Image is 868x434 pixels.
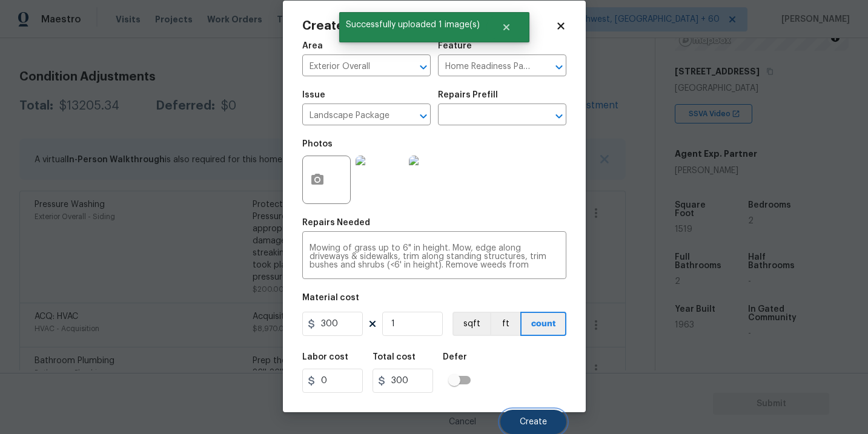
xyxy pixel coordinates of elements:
span: Successfully uploaded 1 image(s) [339,12,486,38]
h5: Feature [438,42,472,50]
button: Open [415,108,432,125]
button: sqft [452,312,490,336]
h5: Photos [302,140,333,148]
h5: Material cost [302,294,359,302]
button: Create [500,410,566,434]
textarea: Mowing of grass up to 6" in height. Mow, edge along driveways & sidewalks, trim along standing st... [310,244,559,269]
h5: Repairs Needed [302,219,370,227]
button: Open [551,108,568,125]
span: Cancel [449,418,476,427]
h5: Labor cost [302,353,348,361]
h5: Issue [302,91,325,99]
button: Open [551,59,568,76]
h5: Defer [443,353,467,361]
h2: Create Condition Adjustment [302,20,555,32]
button: ft [490,312,520,336]
span: Create [520,418,547,427]
h5: Repairs Prefill [438,91,498,99]
button: Open [415,59,432,76]
h5: Area [302,42,323,50]
button: Cancel [429,410,495,434]
h5: Total cost [373,353,416,361]
button: Close [486,15,526,39]
button: count [520,312,566,336]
